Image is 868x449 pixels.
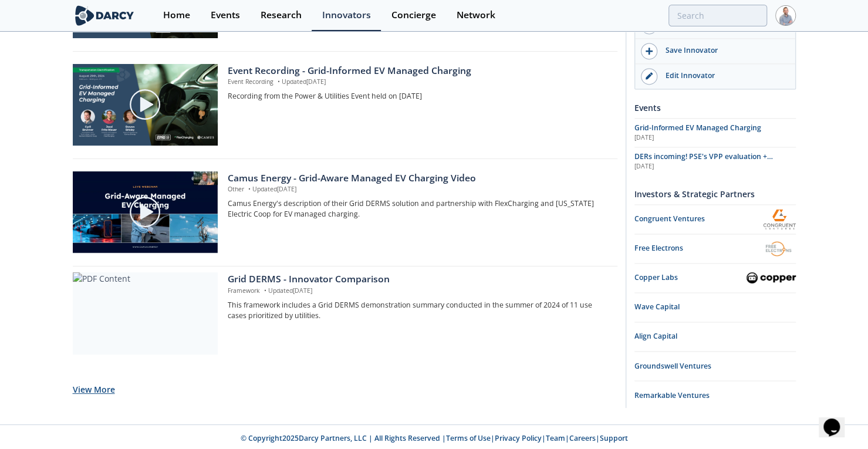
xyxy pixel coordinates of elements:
p: Other Updated [DATE] [228,185,609,194]
div: Wave Capital [634,302,796,312]
a: Careers [569,433,596,443]
img: play-chapters-gray.svg [129,88,161,121]
div: Network [457,11,495,20]
a: Video Content Camus Energy - Grid-Aware Managed EV Charging Video Other •Updated[DATE] Camus Ener... [73,171,617,254]
p: This framework includes a Grid DERMS demonstration summary conducted in the summer of 2024 of 11 ... [228,300,609,322]
div: Investors & Strategic Partners [634,184,796,204]
a: DERs incoming! PSE's VPP evaluation + HCE/[PERSON_NAME] deployment [DATE] [634,151,796,171]
img: Video Content [73,64,218,146]
img: logo-wide.svg [73,5,137,26]
button: Save Innovator [635,39,795,64]
div: Copper Labs [634,272,747,283]
div: Remarkable Ventures [634,390,796,400]
a: Grid-Informed EV Managed Charging [DATE] [634,123,796,143]
div: Congruent Ventures [634,214,764,224]
a: Team [546,433,565,443]
img: Copper Labs [747,272,796,283]
img: Free Electrons [763,238,796,259]
div: Events [634,97,796,118]
div: Save Innovator [657,45,789,56]
img: Video Content [73,171,218,253]
div: [DATE] [634,133,796,143]
div: Camus Energy - Grid-Aware Managed EV Charging Video [228,171,609,185]
span: • [246,185,252,193]
p: Event Recording Updated [DATE] [228,77,609,87]
div: Innovators [322,11,371,20]
span: • [275,77,282,86]
a: Align Capital [634,326,796,347]
div: Concierge [391,11,436,20]
p: Recording from the Power & Utilities Event held on [DATE] [228,91,609,102]
iframe: chat widget [819,402,856,437]
p: Framework Updated [DATE] [228,286,609,296]
p: Camus Energy's description of their Grid DERMS solution and partnership with FlexCharging and [US... [228,198,609,220]
div: Free Electrons [634,243,763,254]
a: Video Content Event Recording - Grid-Informed EV Managed Charging Event Recording •Updated[DATE] ... [73,64,617,146]
div: Edit Innovator [657,70,789,81]
span: • [262,286,268,295]
div: Event Recording - Grid-Informed EV Managed Charging [228,64,609,78]
a: Free Electrons Free Electrons [634,238,796,259]
a: Congruent Ventures Congruent Ventures [634,209,796,229]
div: Groundswell Ventures [634,360,796,371]
a: Privacy Policy [495,433,542,443]
button: load more [73,375,115,404]
div: Home [163,11,190,20]
div: Research [261,11,302,20]
div: Grid DERMS - Innovator Comparison [228,272,609,286]
a: Wave Capital [634,297,796,318]
a: Groundswell Ventures [634,356,796,376]
a: Terms of Use [446,433,491,443]
a: PDF Content Grid DERMS - Innovator Comparison Framework •Updated[DATE] This framework includes a ... [73,272,617,355]
span: Grid-Informed EV Managed Charging [634,123,761,133]
div: Events [211,11,240,20]
div: Align Capital [634,331,796,342]
a: Support [600,433,628,443]
a: Edit Innovator [635,64,795,89]
a: Copper Labs Copper Labs [634,268,796,288]
img: Profile [775,5,796,26]
img: play-chapters-gray.svg [129,195,161,228]
p: © Copyright 2025 Darcy Partners, LLC | All Rights Reserved | | | | | [28,433,840,444]
div: [DATE] [634,162,796,171]
img: Congruent Ventures [763,209,795,229]
a: Remarkable Ventures [634,385,796,406]
input: Advanced Search [668,5,767,26]
span: DERs incoming! PSE's VPP evaluation + HCE/[PERSON_NAME] deployment [634,151,773,172]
